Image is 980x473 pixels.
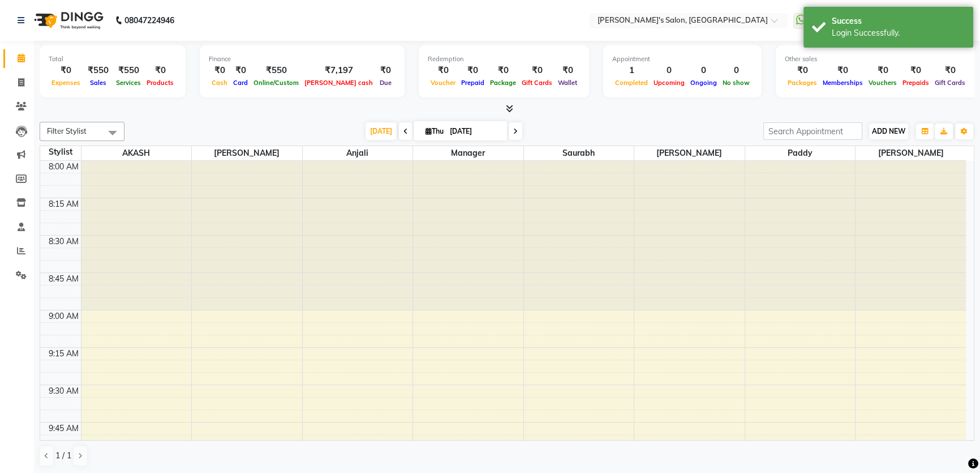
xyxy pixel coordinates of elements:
[856,146,966,160] span: [PERSON_NAME]
[687,64,720,77] div: 0
[413,146,523,160] span: Manager
[366,122,397,140] span: [DATE]
[524,146,634,160] span: Saurabh
[687,79,720,87] span: Ongoing
[820,64,866,77] div: ₹0
[251,64,302,77] div: ₹550
[29,5,106,36] img: logo
[144,79,177,87] span: Products
[46,348,81,360] div: 9:15 AM
[612,54,753,64] div: Appointment
[832,15,965,27] div: Success
[785,64,820,77] div: ₹0
[720,64,753,77] div: 0
[869,123,908,139] button: ADD NEW
[458,79,487,87] span: Prepaid
[87,79,109,87] span: Sales
[209,64,230,77] div: ₹0
[423,127,446,135] span: Thu
[651,79,687,87] span: Upcoming
[46,423,81,434] div: 9:45 AM
[124,5,174,36] b: 08047224946
[487,64,519,77] div: ₹0
[49,54,177,64] div: Total
[785,79,820,87] span: Packages
[251,79,302,87] span: Online/Custom
[832,27,965,39] div: Login Successfully.
[519,79,555,87] span: Gift Cards
[377,79,394,87] span: Due
[932,64,968,77] div: ₹0
[651,64,687,77] div: 0
[932,79,968,87] span: Gift Cards
[81,146,192,160] span: AKASH
[487,79,519,87] span: Package
[634,146,745,160] span: [PERSON_NAME]
[555,79,580,87] span: Wallet
[55,450,71,462] span: 1 / 1
[230,79,251,87] span: Card
[519,64,555,77] div: ₹0
[192,146,302,160] span: [PERSON_NAME]
[428,64,458,77] div: ₹0
[230,64,251,77] div: ₹0
[209,54,396,64] div: Finance
[46,236,81,248] div: 8:30 AM
[866,64,900,77] div: ₹0
[428,54,580,64] div: Redemption
[46,161,81,173] div: 8:00 AM
[555,64,580,77] div: ₹0
[763,122,862,140] input: Search Appointment
[745,146,856,160] span: Paddy
[83,64,113,77] div: ₹550
[209,79,230,87] span: Cash
[113,64,144,77] div: ₹550
[720,79,753,87] span: No show
[303,146,413,160] span: Anjali
[866,79,900,87] span: Vouchers
[46,198,81,210] div: 8:15 AM
[900,64,932,77] div: ₹0
[46,273,81,285] div: 8:45 AM
[46,385,81,397] div: 9:30 AM
[785,54,968,64] div: Other sales
[376,64,396,77] div: ₹0
[49,64,83,77] div: ₹0
[47,126,87,135] span: Filter Stylist
[458,64,487,77] div: ₹0
[900,79,932,87] span: Prepaids
[428,79,458,87] span: Voucher
[49,79,83,87] span: Expenses
[872,127,905,135] span: ADD NEW
[302,79,376,87] span: [PERSON_NAME] cash
[612,79,651,87] span: Completed
[446,123,503,140] input: 2025-09-04
[612,64,651,77] div: 1
[820,79,866,87] span: Memberships
[40,146,81,158] div: Stylist
[144,64,177,77] div: ₹0
[113,79,144,87] span: Services
[302,64,376,77] div: ₹7,197
[46,310,81,322] div: 9:00 AM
